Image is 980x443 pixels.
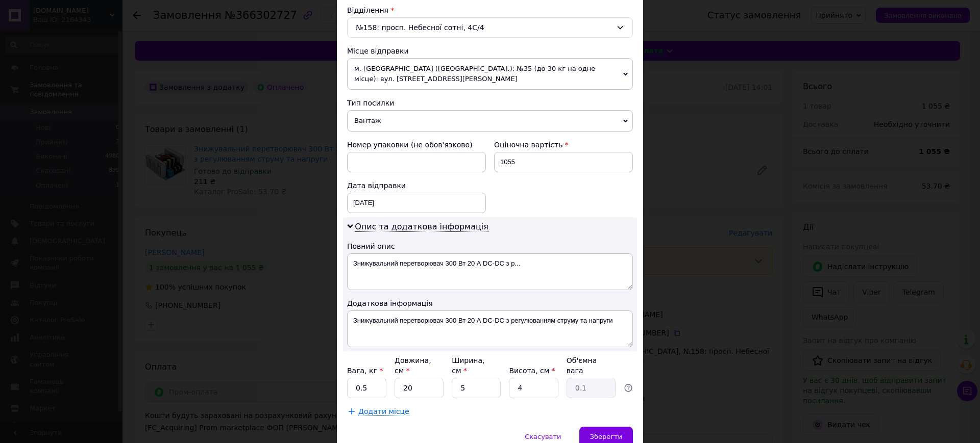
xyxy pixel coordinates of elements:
[347,17,633,38] div: №158: просп. Небесної сотні, 4С/4
[347,180,486,191] div: Дата відправки
[347,140,486,150] div: Номер упаковки (не обов'язково)
[347,367,383,375] label: Вага, кг
[347,241,633,251] div: Повний опис
[347,298,633,308] div: Додаткова інформація
[347,47,409,55] span: Місце відправки
[452,356,484,375] label: Ширина, см
[347,253,633,290] textarea: Знижувальний перетворювач 300 Вт 20 А DC-DC з р...
[347,310,633,347] textarea: Знижувальний перетворювач 300 Вт 20 А DC-DC з регулюванням струму та напруги
[590,433,622,440] span: Зберегти
[395,356,431,375] label: Довжина, см
[567,355,616,376] div: Об'ємна вага
[525,433,561,440] span: Скасувати
[509,367,555,375] label: Висота, см
[347,5,633,15] div: Відділення
[355,222,488,232] span: Опис та додаткова інформація
[494,140,633,150] div: Оціночна вартість
[358,407,409,416] span: Додати місце
[347,99,394,107] span: Тип посилки
[347,110,633,132] span: Вантаж
[347,58,633,90] span: м. [GEOGRAPHIC_DATA] ([GEOGRAPHIC_DATA].): №35 (до 30 кг на одне місце): вул. [STREET_ADDRESS][PE...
